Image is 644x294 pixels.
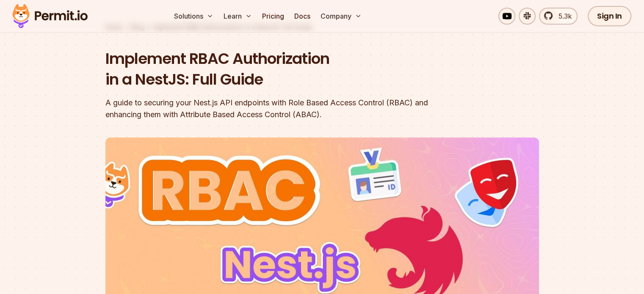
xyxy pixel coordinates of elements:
[553,11,572,21] span: 5.3k
[588,6,631,26] a: Sign In
[291,8,314,25] a: Docs
[8,2,91,30] img: Permit logo
[105,48,431,90] h1: Implement RBAC Authorization in a NestJS: Full Guide
[317,8,365,25] button: Company
[171,8,217,25] button: Solutions
[220,8,255,25] button: Learn
[539,8,578,25] a: 5.3k
[259,8,287,25] a: Pricing
[105,97,431,121] div: A guide to securing your Nest.js API endpoints with Role Based Access Control (RBAC) and enhancin...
